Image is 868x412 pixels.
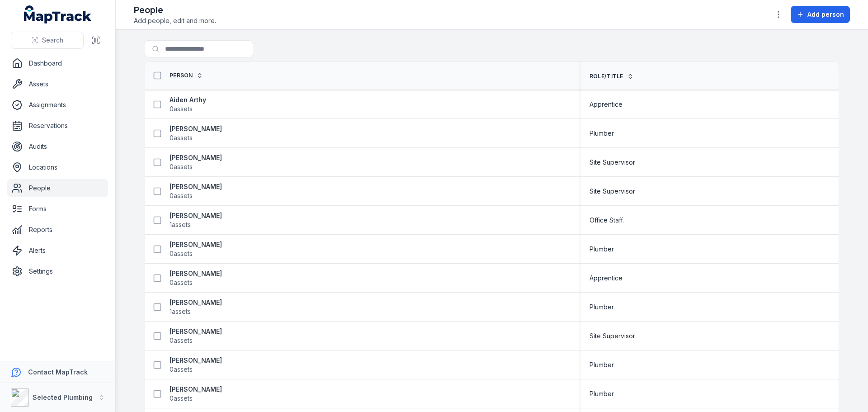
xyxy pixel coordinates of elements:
[170,72,193,79] span: Person
[807,10,844,19] span: Add person
[7,221,108,239] a: Reports
[33,393,93,401] strong: Selected Plumbing
[7,179,108,197] a: People
[590,187,635,196] span: Site Supervisor
[170,385,222,403] a: [PERSON_NAME]0assets
[170,249,193,258] span: 0 assets
[170,356,222,374] a: [PERSON_NAME]0assets
[170,162,193,171] span: 0 assets
[170,394,193,403] span: 0 assets
[170,327,222,336] strong: [PERSON_NAME]
[7,158,108,176] a: Locations
[170,153,222,162] strong: [PERSON_NAME]
[170,298,222,307] strong: [PERSON_NAME]
[170,211,222,220] strong: [PERSON_NAME]
[28,368,88,376] strong: Contact MapTrack
[170,356,222,365] strong: [PERSON_NAME]
[170,133,193,142] span: 0 assets
[134,4,216,16] h2: People
[7,75,108,93] a: Assets
[170,220,191,229] span: 1 assets
[170,95,206,114] a: Aiden Arthy0assets
[590,274,623,283] span: Apprentice
[791,6,850,23] button: Add person
[590,216,624,225] span: Office Staff.
[7,262,108,280] a: Settings
[170,278,193,287] span: 0 assets
[590,303,614,312] span: Plumber
[11,32,84,49] button: Search
[7,96,108,114] a: Assignments
[42,36,63,45] span: Search
[170,95,206,104] strong: Aiden Arthy
[170,327,222,345] a: [PERSON_NAME]0assets
[170,182,222,200] a: [PERSON_NAME]0assets
[7,117,108,135] a: Reservations
[170,182,222,191] strong: [PERSON_NAME]
[590,73,633,80] a: Role/Title
[24,5,92,24] a: MapTrack
[7,242,108,260] a: Alerts
[590,331,635,341] span: Site Supervisor
[170,153,222,171] a: [PERSON_NAME]0assets
[590,245,614,254] span: Plumber
[590,158,635,167] span: Site Supervisor
[170,240,222,258] a: [PERSON_NAME]0assets
[170,124,222,133] strong: [PERSON_NAME]
[170,307,191,316] span: 1 assets
[170,104,193,114] span: 0 assets
[7,200,108,218] a: Forms
[170,191,193,200] span: 0 assets
[590,129,614,138] span: Plumber
[170,124,222,142] a: [PERSON_NAME]0assets
[590,360,614,369] span: Plumber
[7,137,108,156] a: Audits
[170,269,222,278] strong: [PERSON_NAME]
[170,72,203,79] a: Person
[7,54,108,72] a: Dashboard
[170,240,222,249] strong: [PERSON_NAME]
[134,16,216,25] span: Add people, edit and more.
[590,100,623,109] span: Apprentice
[170,269,222,287] a: [PERSON_NAME]0assets
[590,73,623,80] span: Role/Title
[590,389,614,398] span: Plumber
[170,365,193,374] span: 0 assets
[170,385,222,394] strong: [PERSON_NAME]
[170,298,222,316] a: [PERSON_NAME]1assets
[170,211,222,229] a: [PERSON_NAME]1assets
[170,336,193,345] span: 0 assets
